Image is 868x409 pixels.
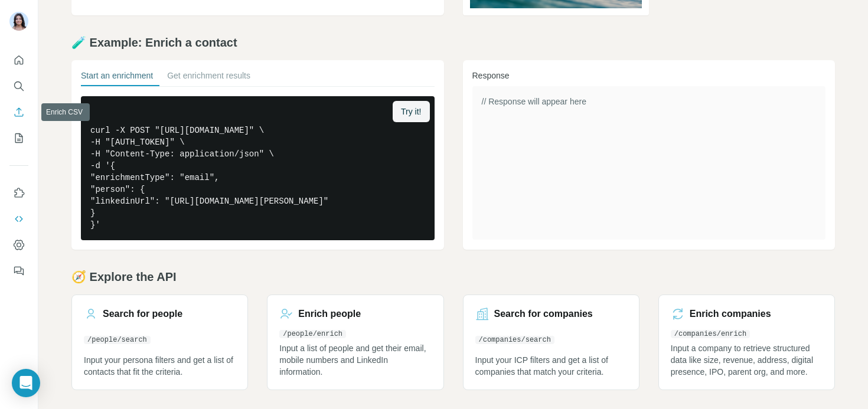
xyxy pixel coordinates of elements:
[9,127,28,149] button: My lists
[71,269,835,285] h2: 🧭 Explore the API
[81,96,435,240] pre: curl -X POST "[URL][DOMAIN_NAME]" \ -H "[AUTH_TOKEN]" \ -H "Content-Type: application/json" \ -d ...
[81,70,153,86] button: Start an enrichment
[472,70,826,81] h3: Response
[84,336,151,344] code: /people/search
[475,354,627,378] p: Input your ICP filters and get a list of companies that match your criteria.
[690,307,771,321] h3: Enrich companies
[9,102,28,123] button: Enrich CSV
[9,260,28,282] button: Feedback
[393,101,429,122] button: Try it!
[12,369,40,397] div: Open Intercom Messenger
[71,295,248,390] a: Search for people/people/searchInput your persona filters and get a list of contacts that fit the...
[401,106,421,117] span: Try it!
[71,34,835,51] h2: 🧪 Example: Enrich a contact
[482,97,586,106] span: // Response will appear here
[298,307,361,321] h3: Enrich people
[9,182,28,204] button: Use Surfe on LinkedIn
[9,234,28,256] button: Dashboard
[671,330,750,338] code: /companies/enrich
[167,70,250,86] button: Get enrichment results
[671,342,823,378] p: Input a company to retrieve structured data like size, revenue, address, digital presence, IPO, p...
[9,12,28,31] img: Avatar
[267,295,443,390] a: Enrich people/people/enrichInput a list of people and get their email, mobile numbers and LinkedI...
[658,295,835,390] a: Enrich companies/companies/enrichInput a company to retrieve structured data like size, revenue, ...
[494,307,593,321] h3: Search for companies
[9,50,28,71] button: Quick start
[279,342,431,378] p: Input a list of people and get their email, mobile numbers and LinkedIn information.
[475,336,554,344] code: /companies/search
[103,307,182,321] h3: Search for people
[279,330,346,338] code: /people/enrich
[9,208,28,230] button: Use Surfe API
[84,354,236,378] p: Input your persona filters and get a list of contacts that fit the criteria.
[9,76,28,97] button: Search
[463,295,639,390] a: Search for companies/companies/searchInput your ICP filters and get a list of companies that matc...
